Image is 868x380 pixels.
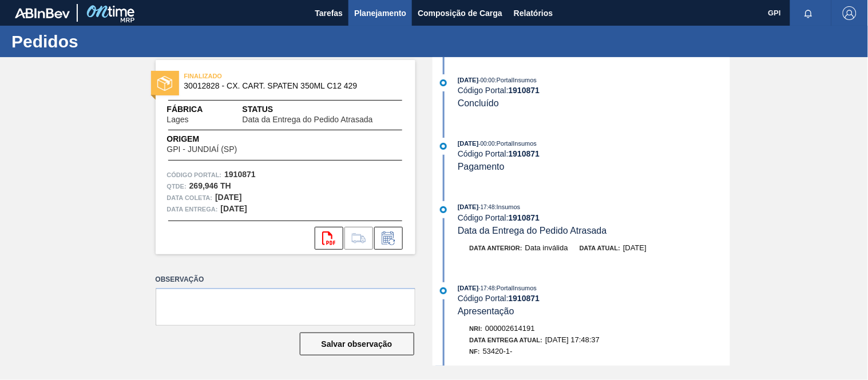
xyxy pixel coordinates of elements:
[509,86,540,95] strong: 1910871
[470,348,480,355] span: NF:
[483,347,513,355] span: 53420-1-
[495,203,521,210] span: : Insumos
[485,324,535,333] span: 000002614191
[167,203,218,215] span: Data entrega:
[479,77,495,83] span: - 00:00
[167,169,222,181] span: Código Portal:
[11,35,215,48] h1: Pedidos
[167,133,270,145] span: Origem
[300,333,414,355] button: Salvar observação
[458,213,730,222] div: Código Portal:
[221,204,247,213] strong: [DATE]
[184,70,344,82] span: FINALIZADO
[495,140,537,147] span: : PortalInsumos
[458,77,478,83] span: [DATE]
[315,6,343,20] span: Tarefas
[354,6,406,20] span: Planejamento
[440,287,447,294] img: atual
[580,245,620,251] span: Data atual:
[458,162,505,171] span: Pagamento
[189,181,231,190] strong: 269,946 TH
[418,6,502,20] span: Composição de Carga
[243,103,404,115] span: Status
[215,193,241,202] strong: [DATE]
[479,141,495,147] span: - 00:00
[243,115,373,124] span: Data da Entrega do Pedido Atrasada
[479,204,495,210] span: - 17:48
[514,6,553,20] span: Relatórios
[167,145,237,154] span: GPI - JUNDIAÍ (SP)
[495,77,537,83] span: : PortalInsumos
[440,79,447,86] img: atual
[440,206,447,213] img: atual
[315,227,343,250] div: Abrir arquivo PDF
[495,285,537,291] span: : PortalInsumos
[458,140,478,147] span: [DATE]
[167,103,225,115] span: Fábrica
[458,149,730,158] div: Código Portal:
[470,337,543,343] span: Data Entrega Atual:
[623,243,647,252] span: [DATE]
[458,86,730,95] div: Código Portal:
[224,170,256,179] strong: 1910871
[843,6,857,20] img: Logout
[525,243,568,252] span: Data inválida
[15,8,70,18] img: TNhmsLtSVTkK8tSr43FrP2fwEKptu5GPRR3wAAAABJRU5ErkJggg==
[167,181,187,192] span: Qtde :
[790,5,827,21] button: Notificações
[167,115,189,124] span: Lages
[184,82,392,90] span: 30012828 - CX. CART. SPATEN 350ML C12 429
[458,285,478,291] span: [DATE]
[458,294,730,303] div: Código Portal:
[440,143,447,150] img: atual
[344,227,373,250] div: Ir para Composição de Carga
[374,227,403,250] div: Informar alteração no pedido
[167,192,213,203] span: Data coleta:
[545,335,600,344] span: [DATE] 17:48:37
[458,203,478,210] span: [DATE]
[470,325,483,332] span: Nri:
[509,294,540,303] strong: 1910871
[157,76,172,91] img: status
[479,285,495,291] span: - 17:48
[509,213,540,222] strong: 1910871
[458,98,499,108] span: Concluído
[458,226,607,235] span: Data da Entrega do Pedido Atrasada
[458,306,514,316] span: Apresentação
[509,149,540,158] strong: 1910871
[156,271,415,288] label: Observação
[470,245,522,251] span: Data anterior:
